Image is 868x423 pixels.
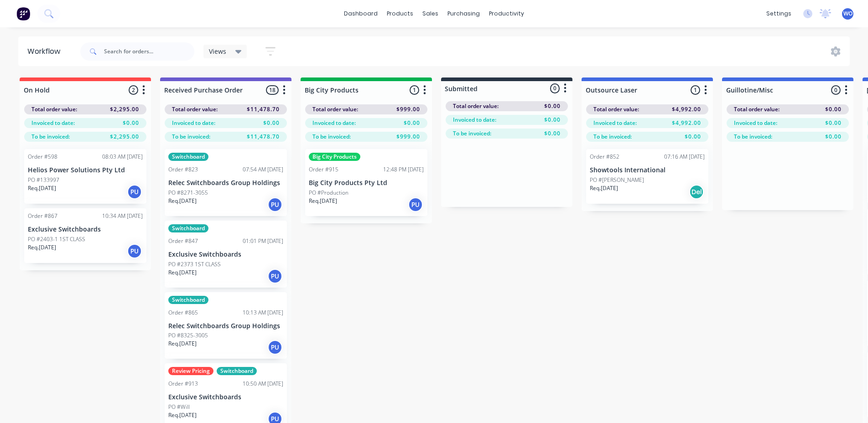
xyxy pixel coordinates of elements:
div: Order #86710:34 AM [DATE]Exclusive SwitchboardsPO #2403-1 1ST CLASSReq.[DATE]PU [24,208,146,263]
div: 10:34 AM [DATE] [102,212,143,220]
div: Switchboard [217,367,257,375]
p: Exclusive Switchboards [28,226,143,233]
div: Order #915 [309,165,338,174]
div: Switchboard [168,153,208,161]
p: PO #2373 1ST CLASS [168,260,221,268]
p: PO #Production [309,189,348,197]
div: 10:13 AM [DATE] [243,309,283,317]
div: SwitchboardOrder #84701:01 PM [DATE]Exclusive SwitchboardsPO #2373 1ST CLASSReq.[DATE]PU [165,221,287,288]
a: dashboard [339,7,382,21]
p: PO #Will [168,403,190,411]
div: PU [408,197,423,212]
span: WO [843,10,852,18]
div: Workflow [27,46,65,57]
span: $2,295.00 [110,105,139,113]
div: Review Pricing [168,367,213,375]
p: PO #8271-3055 [168,189,208,197]
div: purchasing [443,7,484,21]
span: $0.00 [825,119,842,127]
p: Req. [DATE] [28,184,56,192]
span: Total order value: [172,105,218,113]
div: Switchboard [168,296,208,304]
div: Del [689,185,704,199]
span: To be invoiced: [172,133,210,141]
div: 01:01 PM [DATE] [243,237,283,245]
span: $0.00 [544,102,561,110]
p: PO #[PERSON_NAME] [590,176,644,184]
input: Search for orders... [104,42,194,61]
div: Big City ProductsOrder #91512:48 PM [DATE]Big City Products Pty LtdPO #ProductionReq.[DATE]PU [305,149,427,216]
p: Req. [DATE] [28,243,56,252]
div: Switchboard [168,224,208,232]
p: Req. [DATE] [168,197,197,205]
span: To be invoiced: [31,133,70,141]
div: productivity [484,7,529,21]
span: $0.00 [263,119,280,127]
p: PO #2403-1 1ST CLASS [28,235,85,243]
div: SwitchboardOrder #82307:54 AM [DATE]Relec Switchboards Group HoldingsPO #8271-3055Req.[DATE]PU [165,149,287,216]
span: $0.00 [544,129,561,138]
p: Req. [DATE] [168,268,197,277]
div: Order #823 [168,165,198,174]
span: Invoiced to date: [31,119,75,127]
span: $4,992.00 [672,105,701,113]
span: Invoiced to date: [172,119,215,127]
p: Exclusive Switchboards [168,393,283,401]
div: PU [268,197,282,212]
span: $999.00 [396,133,420,141]
div: Order #913 [168,380,198,388]
span: To be invoiced: [734,133,772,141]
div: Order #852 [590,153,619,161]
span: $999.00 [396,105,420,113]
span: $11,478.70 [247,133,280,141]
div: Order #865 [168,309,198,317]
p: Helios Power Solutions Pty Ltd [28,166,143,174]
span: $0.00 [825,105,842,113]
div: 07:16 AM [DATE] [664,153,705,161]
p: Req. [DATE] [168,340,197,348]
div: 08:03 AM [DATE] [102,153,143,161]
p: Req. [DATE] [590,184,618,192]
div: PU [127,185,142,199]
span: Views [209,46,226,56]
div: PU [268,340,282,355]
p: PO #8325-3005 [168,331,208,340]
span: $0.00 [685,133,701,141]
div: Order #598 [28,153,57,161]
span: Invoiced to date: [312,119,356,127]
span: To be invoiced: [312,133,351,141]
p: Big City Products Pty Ltd [309,179,424,187]
div: 07:54 AM [DATE] [243,165,283,174]
div: 12:48 PM [DATE] [383,165,424,174]
div: settings [762,7,796,21]
span: Total order value: [312,105,358,113]
p: Relec Switchboards Group Holdings [168,322,283,330]
span: $11,478.70 [247,105,280,113]
span: Invoiced to date: [453,116,496,124]
div: products [382,7,418,21]
span: $0.00 [404,119,420,127]
div: Order #59808:03 AM [DATE]Helios Power Solutions Pty LtdPO #133997Req.[DATE]PU [24,149,146,204]
span: $0.00 [825,133,842,141]
p: Exclusive Switchboards [168,251,283,258]
span: Invoiced to date: [593,119,637,127]
div: Order #867 [28,212,57,220]
p: Showtools International [590,166,705,174]
p: Relec Switchboards Group Holdings [168,179,283,187]
p: PO #133997 [28,176,59,184]
div: SwitchboardOrder #86510:13 AM [DATE]Relec Switchboards Group HoldingsPO #8325-3005Req.[DATE]PU [165,292,287,359]
div: 10:50 AM [DATE] [243,380,283,388]
span: Total order value: [734,105,780,113]
span: Total order value: [453,102,499,110]
p: Req. [DATE] [168,411,197,419]
span: To be invoiced: [593,133,632,141]
div: sales [418,7,443,21]
div: Order #847 [168,237,198,245]
div: PU [268,269,282,284]
div: Order #85207:16 AM [DATE]Showtools InternationalPO #[PERSON_NAME]Req.[DATE]Del [586,149,708,204]
span: Total order value: [593,105,639,113]
span: $2,295.00 [110,133,139,141]
span: $0.00 [544,116,561,124]
span: Total order value: [31,105,77,113]
p: Req. [DATE] [309,197,337,205]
